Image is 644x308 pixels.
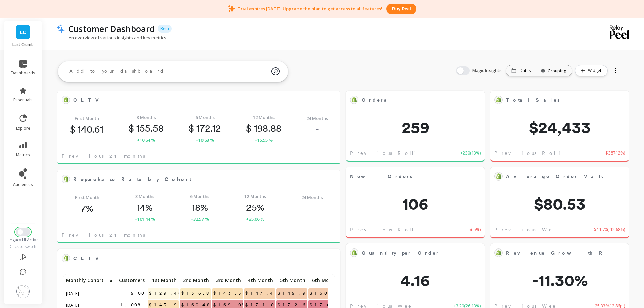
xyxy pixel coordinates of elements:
span: New Orders [350,173,412,180]
span: 2nd Month [181,278,209,283]
span: $80.53 [490,196,629,212]
span: 900 [129,288,147,299]
span: Revenue Growth Rate [506,250,620,257]
span: $150.94 [308,288,344,299]
span: CLTV [73,97,103,104]
span: ▲ [108,278,113,283]
div: Toggle SortBy [244,276,276,287]
span: Previous Rolling 7-day [494,150,603,157]
span: 3 Months [137,114,156,121]
div: Toggle SortBy [276,276,308,287]
img: header icon [57,24,65,33]
span: 4.16 [346,272,485,288]
span: Average Order Value* [506,172,603,181]
span: $129.40 [148,288,184,299]
p: - [315,123,319,135]
span: 3 Months [135,193,154,200]
p: Customer Dashboard [68,23,155,34]
p: Monthly Cohort [65,276,115,285]
span: 24 Months [301,194,323,201]
span: $136.88 [180,288,222,299]
button: Switch to New UI [16,228,30,236]
p: Dates [520,68,531,73]
span: New Orders [350,172,459,181]
span: CLTV [73,254,315,263]
p: 6th Month [308,276,339,285]
span: Previous Week [494,226,562,233]
img: profile picture [16,285,30,298]
span: $143.53 [212,288,252,299]
span: Orders [362,97,386,104]
div: Click to switch [4,244,42,250]
div: Toggle SortBy [212,276,244,287]
span: Orders [362,95,459,105]
span: 24 Months [306,115,328,122]
span: Widget [588,67,603,74]
span: +10.64 % [137,137,155,143]
span: 259 [346,119,485,136]
span: $ [189,122,194,134]
p: 2nd Month [180,276,211,285]
div: Toggle SortBy [147,276,180,287]
span: LC [20,28,26,36]
p: Customers [116,276,147,285]
span: +101.44 % [135,216,155,222]
span: Revenue Growth Rate [506,248,603,258]
p: Beta [158,25,172,33]
span: Total Sales [506,95,603,105]
span: -$11.70 ( -12.68% ) [593,226,625,233]
div: Legacy UI Active [4,237,42,243]
span: Monthly Cohort [66,278,108,283]
p: - [310,203,314,214]
button: Buy peel [386,4,416,14]
span: Quantity per Order [362,250,440,257]
span: $ [70,123,75,135]
span: audiences [13,182,33,187]
span: First Month [75,115,99,122]
span: Average Order Value* [506,173,613,180]
span: +35.06 % [246,216,264,222]
span: 1st Month [149,278,177,283]
span: Repurchase Rate by Cohort [73,176,191,183]
span: 4th Month [245,278,273,283]
span: [DATE] [65,288,81,299]
p: 172.12 [189,122,221,134]
span: $24,433 [490,119,629,136]
img: magic search icon [271,62,280,80]
span: +32.57 % [191,216,209,222]
span: $ [128,122,134,134]
p: 1st Month [148,276,179,285]
span: 5th Month [278,278,305,283]
span: Customers [117,278,145,283]
p: 155.58 [128,122,164,134]
span: 6 Months [190,193,209,200]
span: Previous 24 months [62,152,145,159]
p: 3rd Month [212,276,243,285]
div: Toggle SortBy [65,276,97,287]
span: 6th Month [310,278,337,283]
div: Toggle SortBy [180,276,212,287]
p: 7% [81,203,93,214]
span: $ [246,122,252,134]
div: Grouping [543,68,566,74]
span: metrics [16,152,30,158]
span: Magic Insights [472,67,503,74]
span: CLTV [73,255,103,262]
span: dashboards [11,70,35,76]
span: -11.30% [490,272,629,288]
p: 25% [246,202,264,213]
span: Repurchase Rate by Cohort [73,174,315,184]
span: explore [16,126,30,131]
span: $147.44 [244,288,281,299]
p: 4th Month [244,276,275,285]
button: Widget [575,65,608,76]
p: 140.61 [70,123,103,135]
p: 5th Month [276,276,307,285]
span: 3rd Month [213,278,241,283]
p: An overview of various insights and key metrics [57,34,166,41]
span: +10.63 % [196,137,214,143]
span: Previous Rolling 7-day [350,150,458,157]
span: Previous Rolling 7-day [350,226,458,233]
div: Toggle SortBy [115,276,147,287]
p: 14% [137,202,153,213]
